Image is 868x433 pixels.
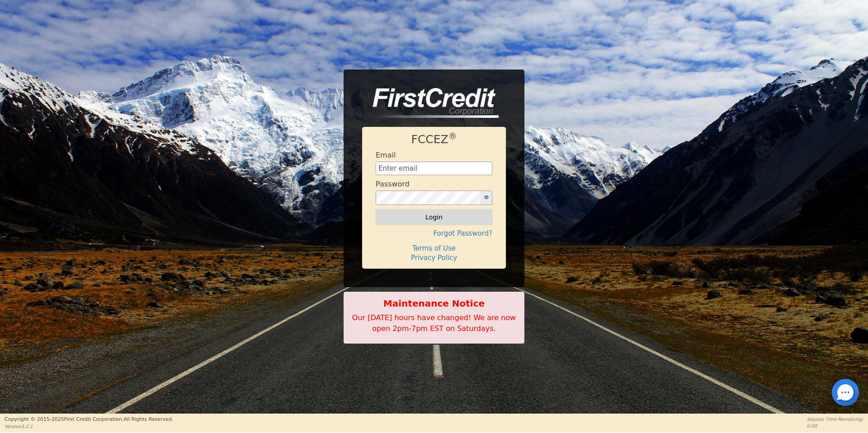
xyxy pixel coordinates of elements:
[362,88,499,118] img: logo-CMu_cnol.png
[376,151,396,159] h4: Email
[376,191,481,205] input: password
[376,210,492,225] button: Login
[376,254,492,262] h4: Privacy Policy
[807,423,863,429] p: 0:00
[376,180,410,188] h4: Password
[5,416,173,424] p: Copyright © 2015- 2025 First Credit Corporation.
[807,416,863,423] p: Session Time Remaining:
[349,297,519,310] b: Maintenance Notice
[376,244,492,252] h4: Terms of Use
[376,229,492,237] h4: Forgot Password?
[123,416,173,422] span: All Rights Reserved.
[448,131,457,141] sup: ®
[376,162,492,175] input: Enter email
[376,133,492,146] h1: FCCEZ
[5,423,173,430] p: Version 3.2.2
[352,313,516,333] span: Our [DATE] hours have changed! We are now open 2pm-7pm EST on Saturdays.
